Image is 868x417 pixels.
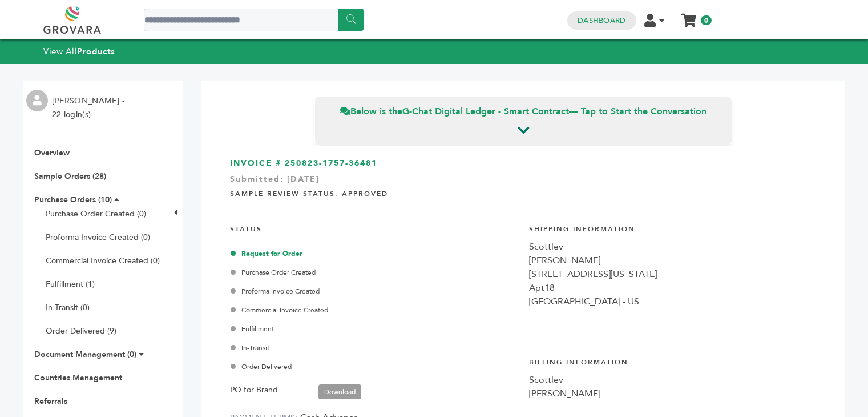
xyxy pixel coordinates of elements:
[46,232,150,243] a: Proforma Invoice Created (0)
[26,90,48,111] img: profile.png
[46,326,116,336] a: Order Delivered (9)
[52,94,127,122] li: [PERSON_NAME] - 22 login(s)
[230,174,817,191] div: Submitted: [DATE]
[34,171,106,182] a: Sample Orders (28)
[34,349,136,360] a: Document Management (0)
[233,267,518,278] div: Purchase Order Created
[34,372,122,383] a: Countries Management
[529,373,817,387] div: Scottlev
[529,267,817,281] div: [STREET_ADDRESS][US_STATE]
[318,384,361,399] a: Download
[46,255,160,266] a: Commercial Invoice Created (0)
[529,240,817,254] div: Scottlev
[46,279,95,290] a: Fulfillment (1)
[34,194,112,205] a: Purchase Orders (10)
[529,216,817,240] h4: Shipping Information
[529,281,817,295] div: Apt18
[529,349,817,373] h4: Billing Information
[233,305,518,315] div: Commercial Invoice Created
[529,295,817,308] div: [GEOGRAPHIC_DATA] - US
[529,387,817,400] div: [PERSON_NAME]
[529,254,817,267] div: [PERSON_NAME]
[233,343,518,353] div: In-Transit
[578,15,625,26] a: Dashboard
[230,383,278,397] label: PO for Brand
[230,158,817,169] h3: INVOICE # 250823-1757-36481
[233,248,518,259] div: Request for Order
[230,181,817,205] h4: Sample Review Status: Approved
[43,46,115,57] a: View AllProducts
[701,15,712,25] span: 0
[230,216,518,240] h4: STATUS
[233,324,518,334] div: Fulfillment
[683,10,696,22] a: My Cart
[34,396,67,407] a: Referrals
[34,147,70,158] a: Overview
[77,46,115,57] strong: Products
[340,105,706,118] span: Below is the — Tap to Start the Conversation
[233,362,518,372] div: Order Delivered
[402,105,569,118] strong: G-Chat Digital Ledger - Smart Contract
[46,209,146,219] a: Purchase Order Created (0)
[46,302,90,313] a: In-Transit (0)
[233,286,518,296] div: Proforma Invoice Created
[144,9,364,31] input: Search a product or brand...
